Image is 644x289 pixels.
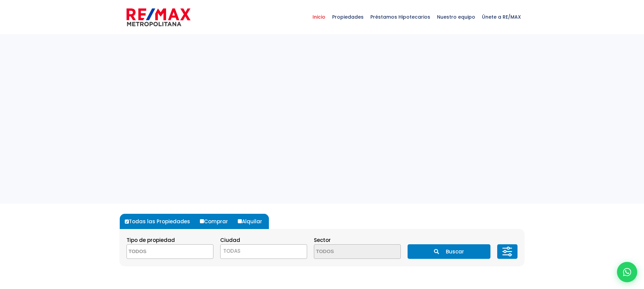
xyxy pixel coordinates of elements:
input: Alquilar [238,219,242,223]
span: Nuestro equipo [434,7,479,27]
label: Todas las Propiedades [123,214,197,229]
label: Comprar [198,214,235,229]
span: Únete a RE/MAX [479,7,524,27]
span: Tipo de propiedad [127,236,175,244]
input: Comprar [200,219,204,223]
span: Sector [314,236,331,244]
span: TODAS [221,246,307,256]
span: TODAS [223,247,240,254]
textarea: Search [314,245,380,259]
input: Todas las Propiedades [125,220,129,224]
span: Préstamos Hipotecarios [367,7,434,27]
span: Propiedades [329,7,367,27]
button: Buscar [408,244,490,259]
span: Inicio [309,7,329,27]
span: TODAS [220,244,307,259]
span: Ciudad [220,236,240,244]
label: Alquilar [236,214,269,229]
img: remax-metropolitana-logo [127,7,190,27]
textarea: Search [127,245,192,259]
